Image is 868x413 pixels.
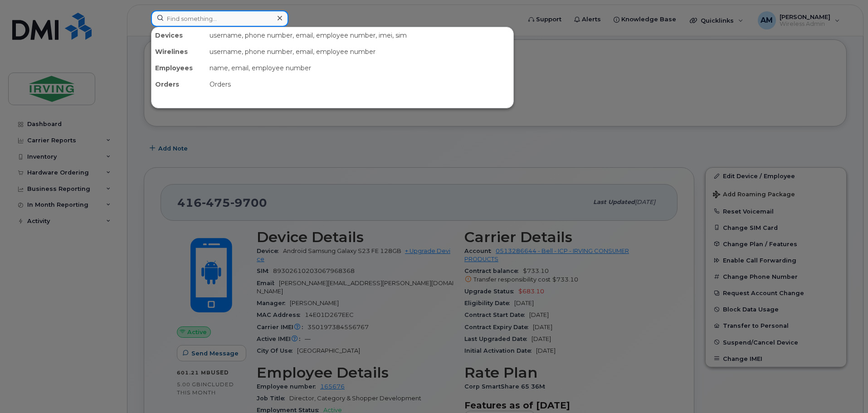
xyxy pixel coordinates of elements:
[151,76,206,92] div: Orders
[151,44,206,60] div: Wirelines
[151,10,288,27] input: Find something...
[206,60,513,76] div: name, email, employee number
[206,76,513,92] div: Orders
[151,60,206,76] div: Employees
[206,44,513,60] div: username, phone number, email, employee number
[151,27,206,44] div: Devices
[206,27,513,44] div: username, phone number, email, employee number, imei, sim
